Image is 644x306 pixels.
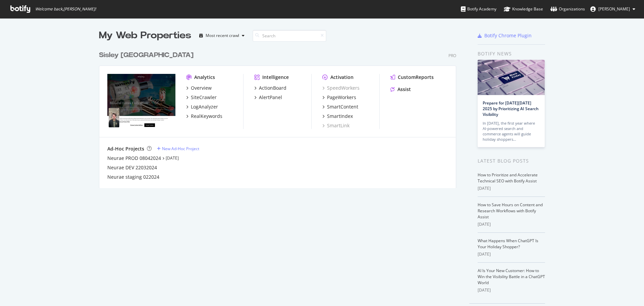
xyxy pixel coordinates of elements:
a: LogAnalyzer [186,103,218,110]
a: AlertPanel [254,94,282,101]
div: Botify Academy [461,6,496,12]
a: How to Save Hours on Content and Research Workflows with Botify Assist [478,202,543,220]
div: Overview [191,85,212,91]
a: Botify Chrome Plugin [478,32,532,39]
div: Pro [448,53,456,58]
div: Botify Chrome Plugin [484,32,532,39]
div: Latest Blog Posts [478,157,545,165]
div: Organizations [550,6,585,12]
div: LogAnalyzer [191,103,218,110]
div: Analytics [194,74,215,81]
a: Neurae staging 022024 [107,174,159,180]
a: RealKeywords [186,113,222,120]
div: [DATE] [478,221,545,227]
div: Most recent crawl [206,34,239,38]
div: RealKeywords [191,113,222,120]
a: PageWorkers [322,94,356,101]
a: SpeedWorkers [322,85,360,91]
a: Neurae PROD 08042024 [107,155,161,162]
input: Search [253,30,326,42]
a: [DATE] [166,155,179,161]
a: Neurae DEV 22032024 [107,164,157,171]
div: PageWorkers [327,94,356,101]
div: Intelligence [262,74,289,81]
a: Prepare for [DATE][DATE] 2025 by Prioritizing AI Search Visibility [483,100,539,117]
button: [PERSON_NAME] [585,4,641,14]
div: Activation [330,74,354,81]
div: grid [99,42,462,188]
a: SmartIndex [322,113,353,120]
div: In [DATE], the first year where AI-powered search and commerce agents will guide holiday shoppers… [483,121,540,142]
div: Assist [397,86,411,93]
div: Ad-Hoc Projects [107,145,144,152]
div: Knowledge Base [504,6,543,12]
div: AlertPanel [259,94,282,101]
a: CustomReports [390,74,434,81]
div: SiteCrawler [191,94,217,101]
div: My Web Properties [99,29,191,42]
div: CustomReports [398,74,434,81]
div: Botify news [478,50,545,57]
a: SiteCrawler [186,94,217,101]
div: SmartContent [327,103,358,110]
div: Sisley [GEOGRAPHIC_DATA] [99,50,194,60]
button: Most recent crawl [197,30,247,41]
div: [DATE] [478,287,545,293]
img: www.sisley-paris.com [107,74,175,128]
div: [DATE] [478,251,545,257]
a: New Ad-Hoc Project [157,146,199,151]
a: ActionBoard [254,85,286,91]
a: Overview [186,85,212,91]
a: Sisley [GEOGRAPHIC_DATA] [99,50,196,60]
span: Lucie Jozwiak [598,6,630,12]
a: How to Prioritize and Accelerate Technical SEO with Botify Assist [478,172,538,184]
a: AI Is Your New Customer: How to Win the Visibility Battle in a ChatGPT World [478,268,545,286]
div: [DATE] [478,185,545,191]
div: SmartIndex [327,113,353,120]
a: SmartContent [322,103,358,110]
div: New Ad-Hoc Project [162,146,199,151]
div: ActionBoard [259,85,286,91]
img: Prepare for Black Friday 2025 by Prioritizing AI Search Visibility [478,60,545,95]
a: Assist [390,86,411,93]
a: What Happens When ChatGPT Is Your Holiday Shopper? [478,238,538,250]
a: SmartLink [322,122,350,129]
span: Welcome back, [PERSON_NAME] ! [35,6,96,12]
